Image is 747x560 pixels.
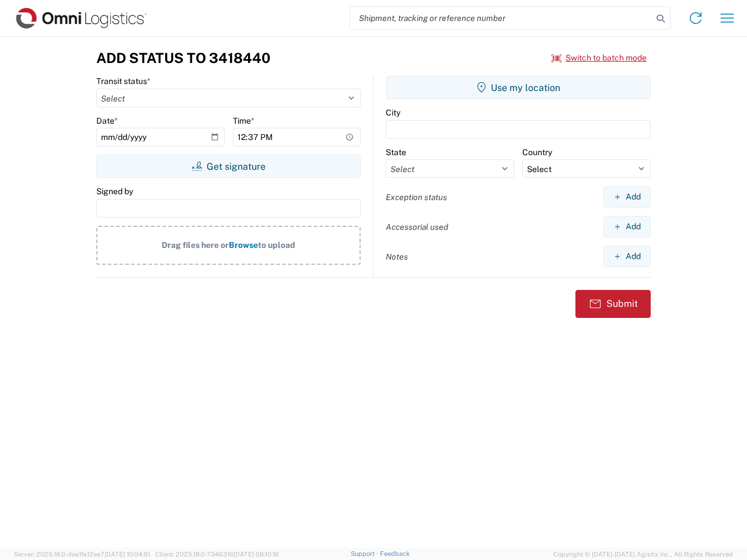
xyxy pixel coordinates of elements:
[96,186,133,197] label: Signed by
[96,116,118,126] label: Date
[380,550,410,557] a: Feedback
[351,550,380,557] a: Support
[233,116,254,126] label: Time
[386,192,447,202] label: Exception status
[551,48,647,68] button: Switch to batch mode
[104,551,150,558] span: [DATE] 10:04:51
[603,216,651,237] button: Add
[162,240,229,250] span: Drag files here or
[575,290,651,318] button: Submit
[258,240,295,250] span: to upload
[96,155,361,178] button: Get signature
[350,7,652,29] input: Shipment, tracking or reference number
[522,147,552,157] label: Country
[155,551,279,558] span: Client: 2025.18.0-7346316
[603,246,651,267] button: Add
[603,186,651,208] button: Add
[386,251,408,262] label: Notes
[386,76,651,99] button: Use my location
[386,147,406,157] label: State
[233,551,279,558] span: [DATE] 08:10:16
[14,551,150,558] span: Server: 2025.18.0-daa1fe12ee7
[96,50,270,66] h3: Add Status to 3418440
[229,240,258,250] span: Browse
[96,76,151,86] label: Transit status
[386,222,448,232] label: Accessorial used
[553,549,733,559] span: Copyright © [DATE]-[DATE] Agistix Inc., All Rights Reserved
[386,107,400,118] label: City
